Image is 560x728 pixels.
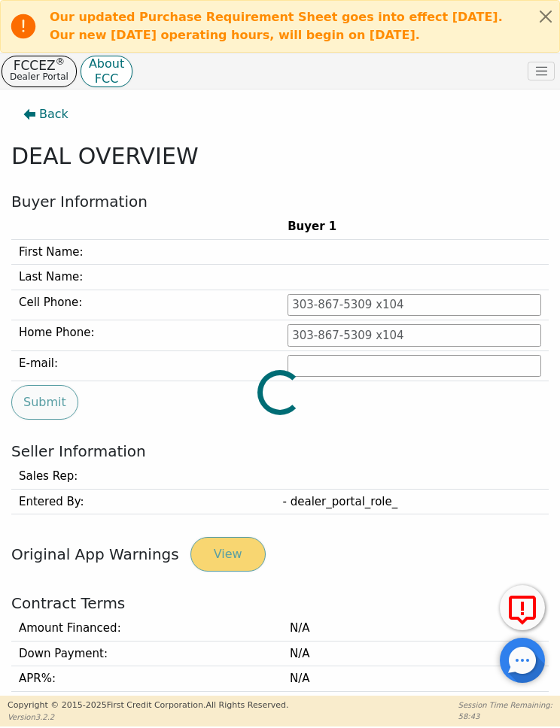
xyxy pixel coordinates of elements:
[2,56,77,87] button: FCCEZ®Dealer Portal
[8,699,288,712] p: Copyright © 2015- 2025 First Credit Corporation.
[458,711,552,722] p: 58:43
[10,71,68,83] p: Dealer Portal
[50,10,503,42] b: Our updated Purchase Requirement Sheet goes into effect [DATE]. Our new [DATE] operating hours, w...
[81,56,132,87] button: AboutFCC
[458,699,552,711] p: Session Time Remaining:
[10,60,68,71] p: FCCEZ
[89,75,124,83] p: FCC
[56,56,65,67] sup: ®
[89,60,124,68] p: About
[528,62,555,81] button: Toggle navigation
[205,700,288,710] span: All Rights Reserved.
[500,585,545,630] button: Report Error to FCC
[532,1,559,32] button: Close alert
[8,711,288,723] p: Version 3.2.2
